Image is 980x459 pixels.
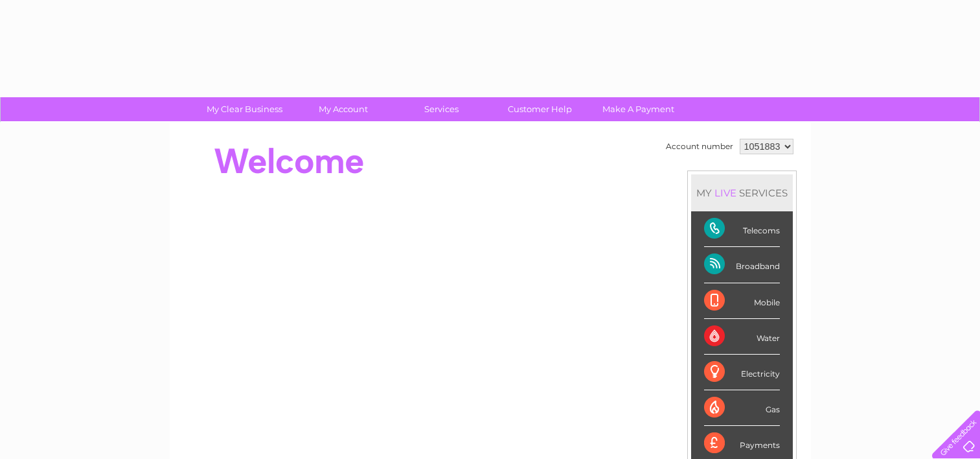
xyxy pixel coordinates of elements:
div: Electricity [704,355,780,390]
div: Water [704,319,780,355]
div: Gas [704,390,780,426]
a: Customer Help [486,97,593,121]
div: Broadband [704,247,780,283]
div: Telecoms [704,211,780,247]
div: MY SERVICES [691,174,793,211]
a: My Account [290,97,396,121]
a: My Clear Business [191,97,298,121]
a: Services [388,97,495,121]
div: LIVE [712,187,739,199]
td: Account number [663,135,736,158]
div: Mobile [704,283,780,319]
a: Make A Payment [585,97,692,121]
